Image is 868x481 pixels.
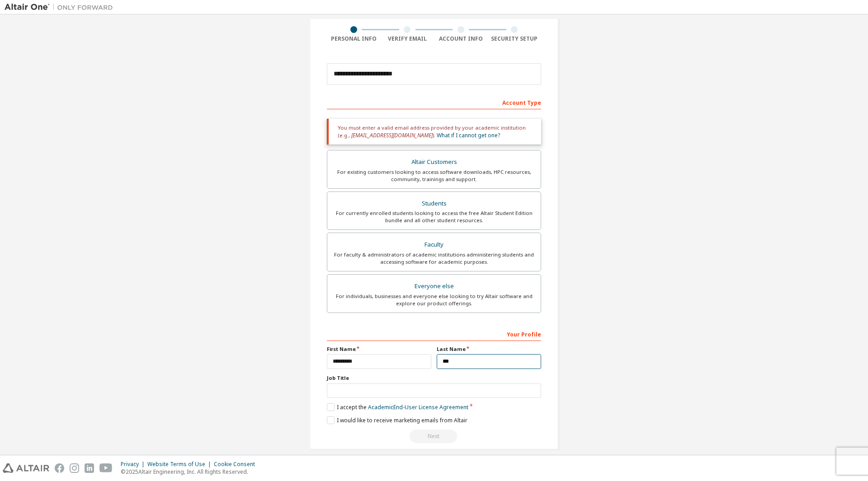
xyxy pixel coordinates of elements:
div: For faculty & administrators of academic institutions administering students and accessing softwa... [333,251,535,266]
div: Students [333,197,535,210]
div: For existing customers looking to access software downloads, HPC resources, community, trainings ... [333,168,535,183]
img: Altair One [5,3,118,12]
div: Verify Email [381,35,434,42]
p: © 2025 Altair Engineering, Inc. All Rights Reserved. [121,468,260,476]
div: Security Setup [488,35,542,42]
div: Account Type [327,95,541,109]
div: Faculty [333,238,535,251]
label: First Name [327,346,431,353]
div: For individuals, businesses and everyone else looking to try Altair software and explore our prod... [333,293,535,307]
div: Privacy [121,461,147,468]
img: facebook.svg [55,463,64,473]
div: Your Profile [327,327,541,341]
div: You need to provide your academic email [327,430,541,443]
a: What if I cannot get one? [437,131,500,139]
label: Job Title [327,374,541,382]
label: I would like to receive marketing emails from Altair [327,416,467,424]
img: instagram.svg [70,463,79,473]
div: Everyone else [333,280,535,293]
label: Last Name [437,346,541,353]
img: youtube.svg [99,463,113,473]
div: Altair Customers [333,156,535,168]
img: linkedin.svg [85,463,94,473]
label: I accept the [327,403,468,411]
a: Academic End-User License Agreement [368,403,468,411]
div: Website Terms of Use [147,461,214,468]
span: [EMAIL_ADDRESS][DOMAIN_NAME] [351,131,433,139]
div: Account Info [434,35,488,42]
div: For currently enrolled students looking to access the free Altair Student Edition bundle and all ... [333,210,535,224]
div: Personal Info [327,35,381,42]
div: Cookie Consent [214,461,260,468]
img: altair_logo.svg [3,463,49,473]
div: You must enter a valid email address provided by your academic institution (e.g., ). [327,119,541,145]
